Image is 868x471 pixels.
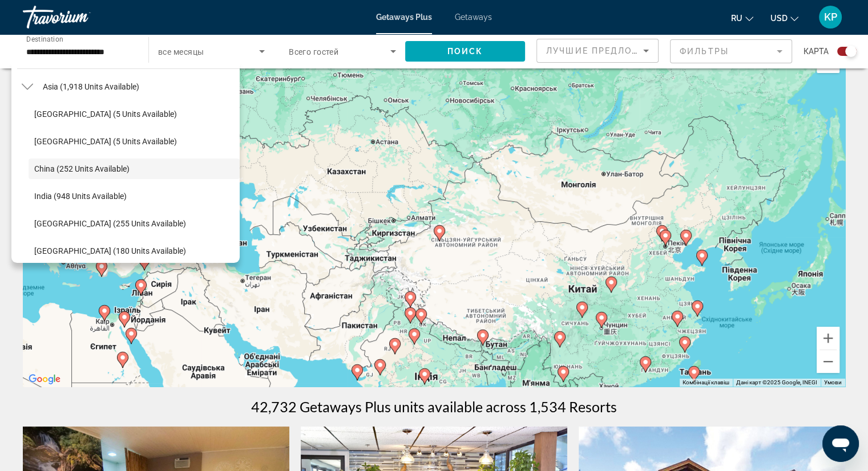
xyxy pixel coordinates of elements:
[29,131,240,152] button: [GEOGRAPHIC_DATA] (5 units available)
[824,11,837,23] span: KP
[447,47,483,56] span: Поиск
[251,398,617,415] h1: 42,732 Getaways Plus units available across 1,534 Resorts
[683,379,729,387] button: Комбінації клавіш
[17,77,37,97] button: Toggle Asia (1,918 units available)
[29,159,240,179] button: China (252 units available)
[29,241,240,261] button: [GEOGRAPHIC_DATA] (180 units available)
[670,39,792,64] button: Filter
[34,246,186,255] span: [GEOGRAPHIC_DATA] (180 units available)
[29,104,240,124] button: [GEOGRAPHIC_DATA] (5 units available)
[29,213,240,234] button: [GEOGRAPHIC_DATA] (255 units available)
[455,13,492,22] a: Getaways
[405,41,525,62] button: Поиск
[736,379,817,385] span: Дані карт ©2025 Google, INEGI
[34,192,127,201] span: India (948 units available)
[43,82,139,91] span: Asia (1,918 units available)
[804,43,829,59] span: карта
[824,379,842,385] a: Умови (відкривається в новій вкладці)
[817,327,839,350] button: Збільшити
[770,10,798,26] button: Change currency
[546,46,668,55] span: Лучшие предложения
[376,13,432,22] a: Getaways Plus
[37,76,145,97] button: Asia (1,918 units available)
[817,350,839,373] button: Зменшити
[815,5,845,29] button: User Menu
[29,186,240,206] button: India (948 units available)
[34,137,177,146] span: [GEOGRAPHIC_DATA] (5 units available)
[770,14,788,23] span: USD
[26,372,63,387] img: Google
[731,14,742,23] span: ru
[34,219,186,228] span: [GEOGRAPHIC_DATA] (255 units available)
[289,47,338,56] span: Всего гостей
[26,35,63,43] span: Destination
[26,372,63,387] a: Відкрити цю область на Картах Google (відкриється нове вікно)
[34,109,177,119] span: [GEOGRAPHIC_DATA] (5 units available)
[34,164,130,173] span: China (252 units available)
[23,2,137,32] a: Travorium
[822,425,859,462] iframe: Кнопка для запуску вікна повідомлень
[731,10,753,26] button: Change language
[158,47,204,56] span: все месяцы
[546,44,649,58] mat-select: Sort by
